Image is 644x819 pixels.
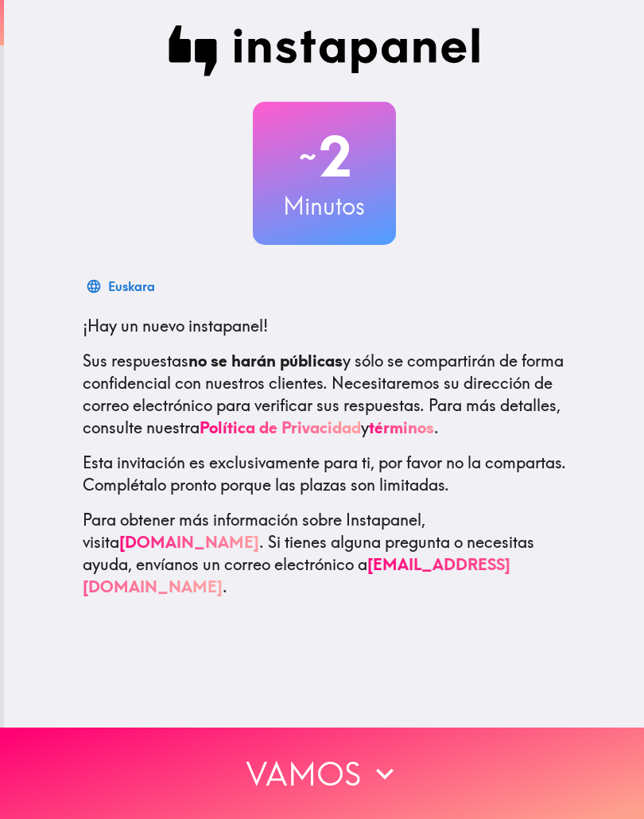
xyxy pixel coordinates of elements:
[200,417,361,437] a: Política de Privacidad
[108,275,155,297] div: Euskara
[83,270,161,302] button: Euskara
[369,417,434,437] a: términos
[119,532,259,552] a: [DOMAIN_NAME]
[253,124,396,189] h2: 2
[188,351,343,371] b: no se harán públicas
[253,189,396,223] h3: Minutos
[83,452,566,496] p: Esta invitación es exclusivamente para ti, por favor no la compartas. Complétalo pronto porque la...
[169,25,480,76] img: Instapanel
[83,350,566,439] p: Sus respuestas y sólo se compartirán de forma confidencial con nuestros clientes. Necesitaremos s...
[297,133,319,180] span: ~
[83,509,566,598] p: Para obtener más información sobre Instapanel, visita . Si tienes alguna pregunta o necesitas ayu...
[83,554,510,596] a: [EMAIL_ADDRESS][DOMAIN_NAME]
[83,316,268,336] span: ¡Hay un nuevo instapanel!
